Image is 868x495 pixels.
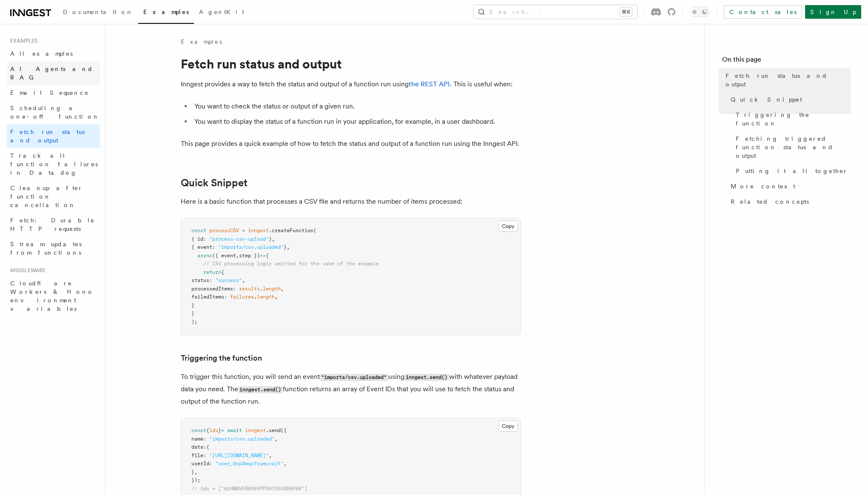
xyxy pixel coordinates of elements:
span: .createFunction [269,228,313,233]
a: Quick Snippet [727,92,851,107]
span: : [203,436,206,442]
a: Related concepts [727,194,851,209]
span: : [224,294,227,300]
span: // ids = ["01HWAVEB858VPPX47Z65GR6P6R"] [191,486,307,492]
span: { [266,253,269,259]
span: { [221,269,224,275]
a: Fetch run status and output [7,124,100,148]
p: This page provides a quick example of how to fetch the status and output of a function run using ... [181,138,521,150]
span: { event [191,244,212,250]
a: Cloudflare Workers & Hono environment variables [7,276,100,316]
span: , [272,236,275,242]
span: "[URL][DOMAIN_NAME]" [209,452,269,458]
span: , [242,277,245,283]
span: : [203,444,206,450]
span: { [206,444,209,450]
li: You want to check the status or output of a given run. [192,100,521,112]
span: Related concepts [731,197,809,206]
span: results [239,286,260,292]
span: Fetching triggered function status and output [736,134,851,160]
button: Search...⌘K [474,5,637,19]
span: , [236,253,239,259]
span: "user_0xp3wqz7vumcvajt" [215,461,284,467]
span: = [221,427,224,433]
span: More context [731,182,795,191]
button: Toggle dark mode [689,7,710,17]
span: Scheduling a one-off function [10,105,100,120]
span: Examples [7,37,37,44]
span: Cloudflare Workers & Hono environment variables [10,280,94,312]
span: return [203,269,221,275]
span: ({ [281,427,287,433]
span: : [212,244,215,250]
a: All examples [7,46,100,61]
span: } [284,244,287,250]
span: Examples [143,9,189,15]
span: Fetch: Durable HTTP requests [10,217,95,232]
span: await [227,427,242,433]
a: Sign Up [805,5,861,19]
a: Documentation [58,3,138,23]
a: Scheduling a one-off function [7,100,100,124]
span: ids [209,427,218,433]
span: // CSV processing logic omitted for the sake of the example [203,261,379,267]
span: processedItems [191,286,233,292]
a: Cleanup after function cancellation [7,180,100,213]
span: , [194,469,197,475]
span: . [260,286,263,292]
span: "success" [215,277,242,283]
span: } [218,427,221,433]
span: inngest [248,228,269,233]
span: Fetch run status and output [726,71,851,88]
span: step }) [239,253,260,259]
a: Fetch: Durable HTTP requests [7,213,100,236]
span: length [263,286,281,292]
span: async [197,253,212,259]
span: , [275,294,278,300]
span: , [281,286,284,292]
a: Track all function failures in Datadog [7,148,100,180]
span: Putting it all together [736,167,848,175]
a: Contact sales [724,5,802,19]
span: = [242,228,245,233]
a: the REST API [409,80,450,88]
span: . [254,294,257,300]
span: Triggering the function [736,111,851,128]
kbd: ⌘K [620,8,632,16]
span: , [269,452,272,458]
code: inngest.send() [238,386,283,393]
a: AI Agents and RAG [7,61,100,85]
a: Stream updates from functions [7,236,100,260]
button: Copy [498,421,518,432]
span: Stream updates from functions [10,241,82,256]
span: failedItems [191,294,224,300]
span: name [191,436,203,442]
h1: Fetch run status and output [181,56,521,71]
span: ( [313,228,316,233]
span: failures [230,294,254,300]
span: Cleanup after function cancellation [10,185,83,208]
a: Quick Snippet [181,177,248,189]
span: length [257,294,275,300]
span: file [191,452,203,458]
span: Fetch run status and output [10,128,85,144]
span: ); [191,319,197,325]
a: More context [727,179,851,194]
span: , [284,461,287,467]
span: } [191,302,194,308]
h4: On this page [722,54,851,68]
span: , [287,244,290,250]
span: } [269,236,272,242]
a: Examples [138,3,194,24]
li: You want to display the status of a function run in your application, for example, in a user dash... [192,116,521,128]
span: { [206,427,209,433]
span: Email Sequence [10,89,89,96]
span: : [203,236,206,242]
code: inngest.send() [404,374,449,381]
span: const [191,427,206,433]
span: processCSV [209,228,239,233]
span: AI Agents and RAG [10,65,93,81]
span: "imports/csv.uploaded" [218,244,284,250]
span: inngest [245,427,266,433]
span: Documentation [63,9,133,15]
